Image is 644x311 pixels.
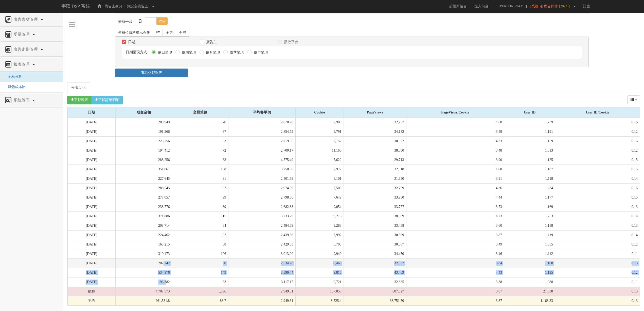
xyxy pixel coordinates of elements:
[555,107,640,118] div: User ID/Cookie
[406,146,504,155] td: 3.48
[295,146,344,155] td: 11,160
[295,258,344,268] td: 8,465
[228,249,295,258] td: 3,013.90
[67,96,92,104] button: 下載報表
[295,165,344,174] td: 7,972
[105,4,126,8] span: 廣告主身分：
[116,136,172,146] td: 225,756
[555,240,640,249] td: 0.12
[295,211,344,221] td: 9,216
[344,193,406,202] td: 33,930
[12,47,40,52] span: 廣告走期管理
[68,174,116,183] td: [DATE]
[504,230,555,240] td: 1,119
[504,118,555,127] td: 1,239
[116,211,172,221] td: 371,886
[406,277,504,287] td: 3.38
[116,268,172,277] td: 534,976
[228,277,295,287] td: 3,117.17
[4,46,59,54] a: 廣告走期管理
[228,118,295,127] td: 2,870.70
[555,165,640,174] td: 0.15
[504,240,555,249] td: 1,055
[504,202,555,211] td: 1,169
[344,258,406,268] td: 32,537
[295,118,344,127] td: 7,900
[228,155,295,165] td: 4,575.49
[116,193,172,202] td: 277,057
[295,155,344,165] td: 7,622
[116,107,172,118] div: 成交金額
[504,165,555,174] td: 1,187
[344,277,406,287] td: 32,885
[406,296,504,305] td: 3.87
[172,221,228,230] td: 84
[68,258,116,268] td: [DATE]
[68,230,116,240] td: [DATE]
[406,202,504,211] td: 3.73
[172,268,228,277] td: 149
[504,155,555,165] td: 1,125
[172,127,228,136] td: 67
[172,240,228,249] td: 68
[504,277,555,287] td: 1,088
[504,146,555,155] td: 1,313
[406,165,504,174] td: 4.08
[68,136,116,146] td: [DATE]
[406,107,504,118] div: PageViews/Cookie
[344,296,406,305] td: 33,751.50
[344,127,406,136] td: 34,132
[555,230,640,240] td: 0.14
[406,240,504,249] td: 3.49
[156,18,168,25] span: 收合
[228,240,295,249] td: 2,429.63
[295,287,344,296] td: 157,058
[406,136,504,146] td: 4.33
[172,174,228,183] td: 91
[555,146,640,155] td: 0.12
[406,221,504,230] td: 3.60
[555,127,640,136] td: 0.12
[504,211,555,221] td: 1,253
[68,287,116,296] td: 總和
[344,155,406,165] td: 29,713
[126,50,151,54] span: 日期呈現方式：
[68,221,116,230] td: [DATE]
[172,193,228,202] td: 99
[116,277,172,287] td: 196,382
[68,211,116,221] td: [DATE]
[4,61,59,69] a: 報表管理
[295,277,344,287] td: 9,721
[228,296,295,305] td: 2,949.61
[555,193,640,202] td: 0.15
[228,107,295,118] div: 平均客單價
[67,82,90,93] a: 報表 1 -
[116,258,172,268] td: 202,742
[228,183,295,193] td: 2,974.69
[116,165,172,174] td: 351,061
[406,249,504,258] td: 3.46
[344,249,406,258] td: 34,450
[172,118,228,127] td: 70
[4,31,59,39] a: 受眾管理
[406,258,504,268] td: 3.84
[555,174,640,183] td: 0.14
[344,230,406,240] td: 30,899
[504,127,555,136] td: 1,191
[116,183,172,193] td: 288,545
[116,296,172,305] td: 261,531.8
[504,268,555,277] td: 1,195
[228,221,295,230] td: 2,484.69
[176,29,189,37] a: 全消
[228,136,295,146] td: 2,719.95
[116,202,172,211] td: 238,776
[172,146,228,155] td: 72
[228,268,295,277] td: 3,590.44
[172,287,228,296] td: 1,596
[283,40,298,45] label: 播放平台
[295,202,344,211] td: 9,054
[68,165,116,174] td: [DATE]
[68,268,116,277] td: [DATE]
[344,118,406,127] td: 32,257
[555,296,640,305] td: 0.13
